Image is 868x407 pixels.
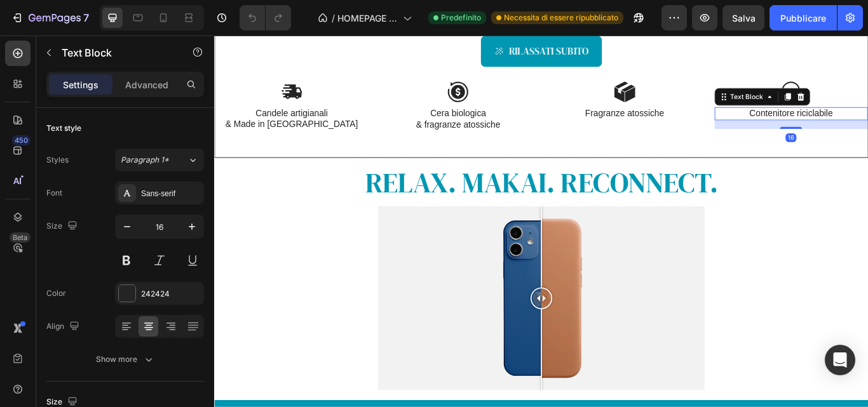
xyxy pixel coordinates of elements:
[83,11,89,24] font: 7
[390,85,567,98] p: Fragranze atossiche
[46,187,62,199] div: Font
[337,13,397,37] font: HOMEPAGE ROBI 8/09
[332,13,335,23] font: /
[46,218,80,235] div: Size
[15,136,28,145] font: 450
[585,85,761,98] p: Contenitore riciclabile
[504,13,618,22] font: Necessita di essere ripubblicato
[214,36,868,407] iframe: Area di progettazione
[770,5,837,30] button: Pubblicare
[732,13,756,23] font: Salva
[63,78,98,91] p: Settings
[13,233,27,242] font: Beta
[780,13,826,23] font: Pubblicare
[125,78,168,91] p: Advanced
[115,149,204,171] button: Paragraph 1*
[141,288,201,300] div: 242424
[441,13,481,22] font: Predefinito
[62,45,170,60] p: Text Block
[121,154,169,166] span: Paragraph 1*
[271,53,297,79] img: gempages_553071930287064179-70b087e4-093a-43a1-8f3e-353e43edca33.svg
[46,318,82,335] div: Align
[599,66,642,77] div: Text Block
[722,5,764,30] button: Salva
[466,53,491,79] img: gempages_553071930287064179-c0b84ae0-cd8b-457b-98dc-cde9204b9ad7.svg
[46,348,204,371] button: Show more
[196,85,373,98] p: Cera biologica
[46,288,66,299] div: Color
[46,123,81,134] div: Text style
[96,353,155,366] div: Show more
[825,345,855,375] div: Apri Intercom Messenger
[46,154,69,166] div: Styles
[5,5,95,30] button: 7
[196,98,373,111] p: & fragranze atossiche
[660,53,685,79] img: gempages_553071930287064179-a8023912-1ace-4f07-9773-61a2820e8a1e.svg
[240,5,291,30] div: Annulla/Ripristina
[666,114,679,124] div: 16
[141,188,201,199] div: Sans-serif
